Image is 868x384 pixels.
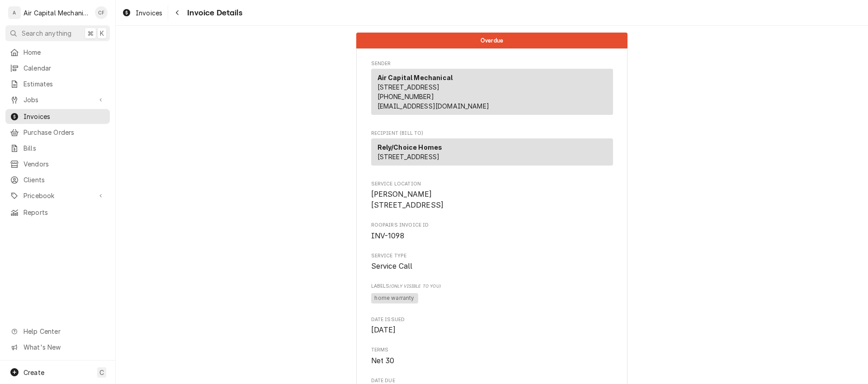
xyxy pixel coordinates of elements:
[371,283,613,290] span: Labels
[22,28,71,38] span: Search anything
[371,356,613,366] span: Terms
[170,5,184,20] button: Navigate back
[5,172,110,187] a: Clients
[371,232,404,240] span: INV-1098
[5,25,110,41] button: Search anything⌘K
[371,292,613,305] span: [object Object]
[371,69,613,119] div: Sender
[389,284,440,289] span: (Only Visible to You)
[5,109,110,124] a: Invoices
[371,138,613,166] div: Recipient (Bill To)
[371,325,613,336] span: Date Issued
[371,180,613,211] div: Service Location
[99,368,104,377] span: C
[371,261,613,272] span: Service Type
[481,38,503,43] span: Overdue
[24,369,44,376] span: Create
[24,342,104,352] span: What's New
[24,159,105,169] span: Vendors
[5,188,110,203] a: Go to Pricebook
[371,316,613,336] div: Date Issued
[377,153,440,161] span: [STREET_ADDRESS]
[371,356,395,365] span: Net 30
[371,252,613,260] span: Service Type
[371,130,613,170] div: Invoice Recipient
[371,326,396,334] span: [DATE]
[377,83,440,91] span: [STREET_ADDRESS]
[8,6,21,19] div: A
[377,74,453,81] strong: Air Capital Mechanical
[95,6,108,19] div: CF
[371,231,613,242] span: Roopairs Invoice ID
[24,208,105,217] span: Reports
[377,102,489,110] a: [EMAIL_ADDRESS][DOMAIN_NAME]
[371,346,613,366] div: Terms
[371,190,444,209] span: [PERSON_NAME] [STREET_ADDRESS]
[24,128,105,137] span: Purchase Orders
[136,8,162,18] span: Invoices
[5,61,110,76] a: Calendar
[371,252,613,272] div: Service Type
[371,222,613,241] div: Roopairs Invoice ID
[5,45,110,60] a: Home
[377,93,434,100] a: [PHONE_NUMBER]
[24,327,104,336] span: Help Center
[24,175,105,185] span: Clients
[371,60,613,67] span: Sender
[118,5,166,20] a: Invoices
[371,189,613,210] span: Service Location
[371,293,418,304] span: home warranty
[24,95,92,104] span: Jobs
[5,340,110,355] a: Go to What's New
[100,28,104,38] span: K
[377,143,443,151] strong: Rely/Choice Homes
[5,76,110,91] a: Estimates
[24,8,90,18] div: Air Capital Mechanical
[371,222,613,229] span: Roopairs Invoice ID
[5,141,110,156] a: Bills
[24,112,105,121] span: Invoices
[24,63,105,73] span: Calendar
[5,125,110,140] a: Purchase Orders
[371,283,613,305] div: [object Object]
[371,138,613,169] div: Recipient (Bill To)
[24,143,105,153] span: Bills
[5,156,110,171] a: Vendors
[87,28,94,38] span: ⌘
[371,130,613,137] span: Recipient (Bill To)
[5,324,110,339] a: Go to Help Center
[24,47,105,57] span: Home
[24,79,105,89] span: Estimates
[95,6,108,19] div: Charles Faure's Avatar
[371,262,413,270] span: Service Call
[184,7,242,19] span: Invoice Details
[371,69,613,115] div: Sender
[24,191,92,200] span: Pricebook
[371,180,613,188] span: Service Location
[5,92,110,107] a: Go to Jobs
[371,316,613,323] span: Date Issued
[5,205,110,220] a: Reports
[371,60,613,119] div: Invoice Sender
[371,346,613,354] span: Terms
[356,33,627,48] div: Status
